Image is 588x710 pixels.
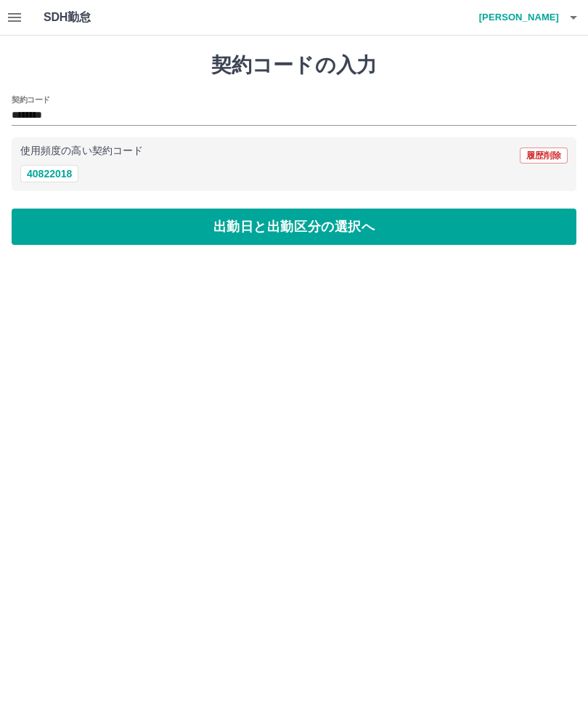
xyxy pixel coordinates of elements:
button: 出勤日と出勤区分の選択へ [12,209,576,245]
button: 40822018 [20,165,78,182]
p: 使用頻度の高い契約コード [20,146,143,156]
h2: 契約コード [12,94,50,105]
h1: 契約コードの入力 [12,53,576,78]
button: 履歴削除 [520,148,568,164]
